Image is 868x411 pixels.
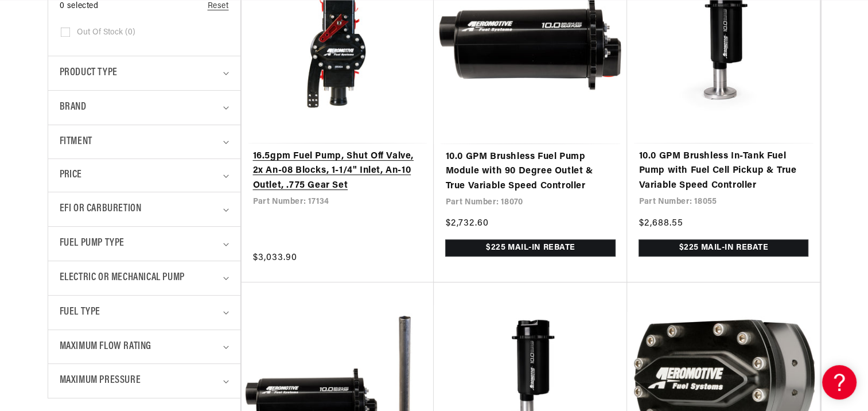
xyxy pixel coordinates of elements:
a: 10.0 GPM Brushless Fuel Pump Module with 90 Degree Outlet & True Variable Speed Controller [445,150,616,194]
summary: Fuel Pump Type (0 selected) [60,227,229,261]
span: Maximum Flow Rating [60,339,151,355]
span: Price [60,168,82,183]
span: Fuel Type [60,304,100,321]
summary: Price [60,159,229,192]
summary: Electric or Mechanical Pump (0 selected) [60,261,229,295]
a: 10.0 GPM Brushless In-Tank Fuel Pump with Fuel Cell Pickup & True Variable Speed Controller [639,149,808,193]
span: EFI or Carburetion [60,201,142,218]
span: Fitment [60,134,92,150]
span: Out of stock (0) [77,28,135,38]
summary: Product type (0 selected) [60,56,229,90]
span: Product type [60,65,118,82]
summary: Brand (0 selected) [60,91,229,125]
summary: Fuel Type (0 selected) [60,296,229,329]
summary: Maximum Flow Rating (0 selected) [60,330,229,364]
summary: Maximum Pressure (0 selected) [60,364,229,398]
summary: EFI or Carburetion (0 selected) [60,192,229,226]
span: Brand [60,99,87,116]
summary: Fitment (0 selected) [60,125,229,159]
span: Fuel Pump Type [60,235,124,252]
a: 16.5gpm Fuel Pump, Shut Off Valve, 2x An-08 Blocks, 1-1/4" Inlet, An-10 Outlet, .775 Gear Set [253,149,423,193]
span: Electric or Mechanical Pump [60,270,185,286]
span: Maximum Pressure [60,373,141,389]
